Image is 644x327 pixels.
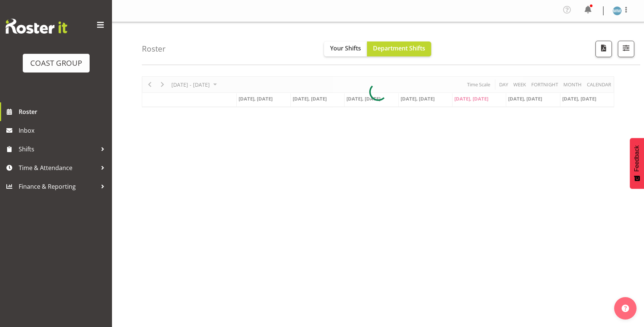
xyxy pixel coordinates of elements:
[142,44,166,53] h4: Roster
[622,305,629,312] img: help-xxl-2.png
[19,106,108,117] span: Roster
[613,6,622,15] img: matthew-mcfarlane259.jpg
[324,41,367,56] button: Your Shifts
[595,41,612,57] button: Download a PDF of the roster according to the set date range.
[6,19,67,34] img: Rosterit website logo
[30,58,82,69] div: COAST GROUP
[618,41,634,57] button: Filter Shifts
[634,145,640,172] span: Feedback
[330,44,361,52] span: Your Shifts
[367,41,431,56] button: Department Shifts
[373,44,425,52] span: Department Shifts
[19,181,97,192] span: Finance & Reporting
[19,144,97,155] span: Shifts
[19,125,108,136] span: Inbox
[630,138,644,189] button: Feedback - Show survey
[19,162,97,173] span: Time & Attendance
